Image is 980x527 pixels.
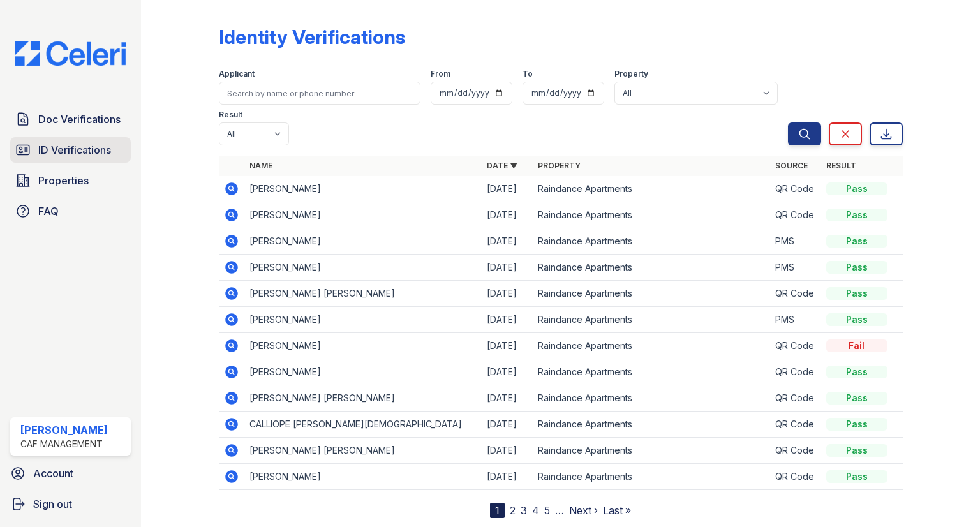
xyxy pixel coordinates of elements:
[10,107,131,132] a: Doc Verifications
[244,412,482,438] td: CALLIOPE [PERSON_NAME][DEMOGRAPHIC_DATA]
[770,228,821,255] td: PMS
[431,69,450,79] label: From
[219,82,420,105] input: Search by name or phone number
[770,412,821,438] td: QR Code
[521,504,527,517] a: 3
[244,228,482,255] td: [PERSON_NAME]
[244,359,482,385] td: [PERSON_NAME]
[538,161,581,170] a: Property
[533,228,770,255] td: Raindance Apartments
[826,470,887,483] div: Pass
[482,438,533,464] td: [DATE]
[770,385,821,412] td: QR Code
[244,281,482,307] td: [PERSON_NAME] [PERSON_NAME]
[826,339,887,352] div: Fail
[219,110,242,120] label: Result
[482,359,533,385] td: [DATE]
[533,412,770,438] td: Raindance Apartments
[244,385,482,412] td: [PERSON_NAME] [PERSON_NAME]
[482,202,533,228] td: [DATE]
[10,168,131,193] a: Properties
[482,307,533,333] td: [DATE]
[770,438,821,464] td: QR Code
[244,202,482,228] td: [PERSON_NAME]
[826,261,887,274] div: Pass
[482,333,533,359] td: [DATE]
[482,255,533,281] td: [DATE]
[770,176,821,202] td: QR Code
[770,281,821,307] td: QR Code
[569,504,598,517] a: Next ›
[487,161,517,170] a: Date ▼
[38,204,59,219] span: FAQ
[10,137,131,163] a: ID Verifications
[482,281,533,307] td: [DATE]
[5,491,136,517] a: Sign out
[533,359,770,385] td: Raindance Apartments
[533,464,770,490] td: Raindance Apartments
[770,333,821,359] td: QR Code
[20,438,108,450] div: CAF Management
[826,392,887,405] div: Pass
[533,176,770,202] td: Raindance Apartments
[244,307,482,333] td: [PERSON_NAME]
[614,69,648,79] label: Property
[244,255,482,281] td: [PERSON_NAME]
[533,281,770,307] td: Raindance Apartments
[826,313,887,326] div: Pass
[510,504,516,517] a: 2
[770,202,821,228] td: QR Code
[533,202,770,228] td: Raindance Apartments
[244,464,482,490] td: [PERSON_NAME]
[533,307,770,333] td: Raindance Apartments
[826,182,887,195] div: Pass
[219,69,255,79] label: Applicant
[826,444,887,457] div: Pass
[38,112,121,127] span: Doc Verifications
[20,422,108,438] div: [PERSON_NAME]
[523,69,533,79] label: To
[482,464,533,490] td: [DATE]
[826,287,887,300] div: Pass
[38,173,89,188] span: Properties
[482,412,533,438] td: [DATE]
[533,385,770,412] td: Raindance Apartments
[826,418,887,431] div: Pass
[770,359,821,385] td: QR Code
[38,142,111,158] span: ID Verifications
[244,438,482,464] td: [PERSON_NAME] [PERSON_NAME]
[826,235,887,248] div: Pass
[249,161,272,170] a: Name
[482,228,533,255] td: [DATE]
[33,466,73,481] span: Account
[770,255,821,281] td: PMS
[5,461,136,486] a: Account
[490,503,505,518] div: 1
[603,504,631,517] a: Last »
[533,255,770,281] td: Raindance Apartments
[826,209,887,221] div: Pass
[533,333,770,359] td: Raindance Apartments
[219,26,405,48] div: Identity Verifications
[482,176,533,202] td: [DATE]
[5,41,136,66] img: CE_Logo_Blue-a8612792a0a2168367f1c8372b55b34899dd931a85d93a1a3d3e32e68fde9ad4.png
[826,366,887,378] div: Pass
[826,161,856,170] a: Result
[482,385,533,412] td: [DATE]
[555,503,564,518] span: …
[33,496,72,512] span: Sign out
[544,504,550,517] a: 5
[775,161,808,170] a: Source
[244,333,482,359] td: [PERSON_NAME]
[770,464,821,490] td: QR Code
[244,176,482,202] td: [PERSON_NAME]
[533,438,770,464] td: Raindance Apartments
[532,504,539,517] a: 4
[770,307,821,333] td: PMS
[10,198,131,224] a: FAQ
